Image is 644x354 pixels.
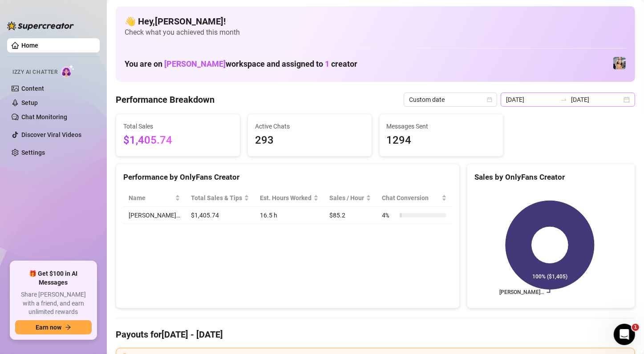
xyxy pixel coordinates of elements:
[377,189,452,207] th: Chat Conversion
[129,193,173,203] span: Name
[125,28,626,37] span: Check what you achieved this month
[560,96,567,103] span: to
[255,207,324,224] td: 16.5 h
[255,132,365,149] span: 293
[15,270,92,287] span: 🎁 Get $100 in AI Messages
[382,210,396,220] span: 4 %
[506,95,557,105] input: Start date
[324,189,377,207] th: Sales / Hour
[15,290,92,317] span: Share [PERSON_NAME] with a friend, and earn unlimited rewards
[325,59,329,68] span: 1
[65,324,71,330] span: arrow-right
[21,85,44,92] a: Content
[614,324,635,345] iframe: Intercom live chat
[123,171,452,183] div: Performance by OnlyFans Creator
[123,121,233,131] span: Total Sales
[409,93,492,106] span: Custom date
[382,193,439,203] span: Chat Conversion
[116,328,635,341] h4: Payouts for [DATE] - [DATE]
[324,207,377,224] td: $85.2
[571,95,622,105] input: End date
[255,121,365,131] span: Active Chats
[123,207,186,224] td: [PERSON_NAME]…
[387,132,496,149] span: 1294
[186,207,255,224] td: $1,405.74
[191,193,242,203] span: Total Sales & Tips
[7,21,74,30] img: logo-BBDzfeDw.svg
[260,193,312,203] div: Est. Hours Worked
[387,121,496,131] span: Messages Sent
[329,193,364,203] span: Sales / Hour
[164,59,226,68] span: [PERSON_NAME]
[125,15,626,28] h4: 👋 Hey, [PERSON_NAME] !
[186,189,255,207] th: Total Sales & Tips
[12,68,57,76] span: Izzy AI Chatter
[36,324,61,331] span: Earn now
[21,131,81,138] a: Discover Viral Videos
[125,59,357,69] h1: You are on workspace and assigned to creator
[116,93,215,106] h4: Performance Breakdown
[632,324,639,331] span: 1
[613,57,626,69] img: Veronica
[21,149,45,156] a: Settings
[499,290,544,296] text: [PERSON_NAME]…
[15,320,92,334] button: Earn nowarrow-right
[21,42,38,49] a: Home
[61,64,75,77] img: AI Chatter
[487,97,492,102] span: calendar
[474,171,628,183] div: Sales by OnlyFans Creator
[21,99,38,106] a: Setup
[560,96,567,103] span: swap-right
[123,132,233,149] span: $1,405.74
[123,189,186,207] th: Name
[21,113,67,121] a: Chat Monitoring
